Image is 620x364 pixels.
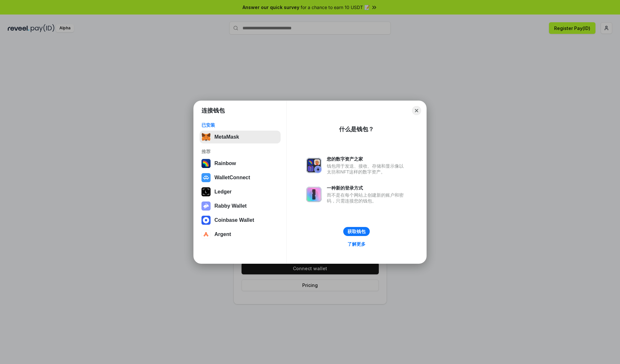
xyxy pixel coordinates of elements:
[347,229,366,234] div: 获取钱包
[200,185,281,198] button: Ledger
[306,187,322,202] img: svg+xml,%3Csvg%20xmlns%3D%22http%3A%2F%2Fwww.w3.org%2F2000%2Fsvg%22%20fill%3D%22none%22%20viewBox...
[344,240,369,248] a: 了解更多
[214,203,247,209] div: Rabby Wallet
[327,156,407,162] div: 您的数字资产之家
[200,131,281,143] button: MetaMask
[201,133,211,142] img: svg+xml,%3Csvg%20fill%3D%22none%22%20height%3D%2233%22%20viewBox%3D%220%200%2035%2033%22%20width%...
[201,122,279,128] div: 已安装
[201,230,211,239] img: svg+xml,%3Csvg%20width%3D%2228%22%20height%3D%2228%22%20viewBox%3D%220%200%2028%2028%22%20fill%3D...
[201,202,211,211] img: svg+xml,%3Csvg%20xmlns%3D%22http%3A%2F%2Fwww.w3.org%2F2000%2Fsvg%22%20fill%3D%22none%22%20viewBox...
[200,200,281,212] button: Rabby Wallet
[214,161,236,166] div: Rainbow
[201,107,225,114] h1: 连接钱包
[201,173,211,182] img: svg+xml,%3Csvg%20width%3D%2228%22%20height%3D%2228%22%20viewBox%3D%220%200%2028%2028%22%20fill%3D...
[200,228,281,241] button: Argent
[347,241,366,247] div: 了解更多
[214,175,250,181] div: WalletConnect
[214,189,232,195] div: Ledger
[200,171,281,184] button: WalletConnect
[214,217,254,223] div: Coinbase Wallet
[327,192,407,204] div: 而不是在每个网站上创建新的账户和密码，只需连接您的钱包。
[201,187,211,196] img: svg+xml,%3Csvg%20xmlns%3D%22http%3A%2F%2Fwww.w3.org%2F2000%2Fsvg%22%20width%3D%2228%22%20height%3...
[306,158,322,173] img: svg+xml,%3Csvg%20xmlns%3D%22http%3A%2F%2Fwww.w3.org%2F2000%2Fsvg%22%20fill%3D%22none%22%20viewBox...
[200,214,281,227] button: Coinbase Wallet
[200,157,281,170] button: Rainbow
[214,231,231,237] div: Argent
[339,125,374,133] div: 什么是钱包？
[214,134,239,140] div: MetaMask
[201,216,211,225] img: svg+xml,%3Csvg%20width%3D%2228%22%20height%3D%2228%22%20viewBox%3D%220%200%2028%2028%22%20fill%3D...
[201,149,279,154] div: 推荐
[412,106,421,115] button: Close
[327,163,407,175] div: 钱包用于发送、接收、存储和显示像以太坊和NFT这样的数字资产。
[343,227,370,236] button: 获取钱包
[327,185,407,191] div: 一种新的登录方式
[201,159,211,168] img: svg+xml,%3Csvg%20width%3D%22120%22%20height%3D%22120%22%20viewBox%3D%220%200%20120%20120%22%20fil...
